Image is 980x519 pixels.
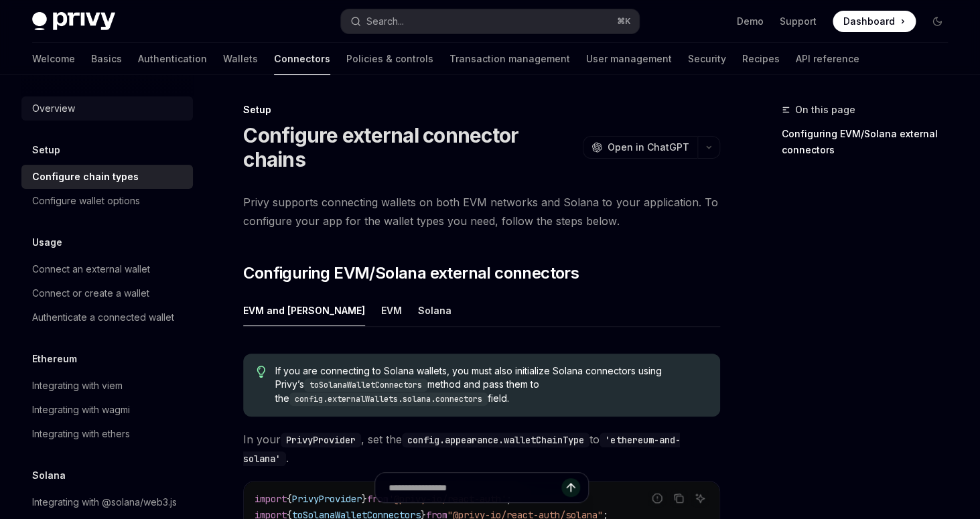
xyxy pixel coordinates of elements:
a: Wallets [223,43,258,75]
h5: Solana [32,467,66,484]
a: Overview [21,96,193,121]
div: EVM [381,295,402,326]
span: On this page [795,102,855,118]
a: Configure chain types [21,165,193,189]
a: Connect or create a wallet [21,281,193,305]
input: Ask a question... [389,473,561,502]
a: Connect an external wallet [21,257,193,281]
span: Dashboard [843,15,895,28]
a: API reference [796,43,859,75]
a: Integrating with viem [21,374,193,398]
div: EVM and [PERSON_NAME] [243,295,365,326]
div: Configure chain types [32,169,139,185]
div: Connect an external wallet [32,261,150,277]
a: Policies & controls [346,43,433,75]
svg: Tip [257,366,266,378]
code: config.externalWallets.solana.connectors [289,392,488,406]
button: Send message [561,478,580,497]
span: Privy supports connecting wallets on both EVM networks and Solana to your application. To configu... [243,193,720,230]
a: Authenticate a connected wallet [21,305,193,329]
div: Configure wallet options [32,193,140,209]
a: Transaction management [449,43,570,75]
button: Open in ChatGPT [583,136,697,159]
div: Overview [32,100,75,117]
span: If you are connecting to Solana wallets, you must also initialize Solana connectors using Privy’s... [275,364,707,406]
h5: Setup [32,142,60,158]
a: Integrating with ethers [21,422,193,446]
h5: Usage [32,234,62,250]
h1: Configure external connector chains [243,123,577,171]
span: Configuring EVM/Solana external connectors [243,263,579,284]
div: Setup [243,103,720,117]
h5: Ethereum [32,351,77,367]
code: config.appearance.walletChainType [402,433,589,447]
div: Integrating with ethers [32,426,130,442]
a: Integrating with wagmi [21,398,193,422]
span: Open in ChatGPT [608,141,689,154]
div: Search... [366,13,404,29]
div: Integrating with viem [32,378,123,394]
a: Configuring EVM/Solana external connectors [782,123,959,161]
div: Solana [418,295,451,326]
a: Authentication [138,43,207,75]
a: Basics [91,43,122,75]
a: Connectors [274,43,330,75]
a: Security [688,43,726,75]
div: Integrating with @solana/web3.js [32,494,177,510]
div: Integrating with wagmi [32,402,130,418]
div: Connect or create a wallet [32,285,149,301]
a: Support [780,15,817,28]
a: Recipes [742,43,780,75]
code: toSolanaWalletConnectors [304,378,427,392]
a: User management [586,43,672,75]
button: Toggle dark mode [926,11,948,32]
span: ⌘ K [617,16,631,27]
code: PrivyProvider [281,433,361,447]
a: Demo [737,15,764,28]
a: Welcome [32,43,75,75]
a: Dashboard [833,11,916,32]
span: In your , set the to . [243,430,720,467]
img: dark logo [32,12,115,31]
button: Open search [341,9,639,33]
a: Configure wallet options [21,189,193,213]
a: Integrating with @solana/web3.js [21,490,193,514]
div: Authenticate a connected wallet [32,309,174,325]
